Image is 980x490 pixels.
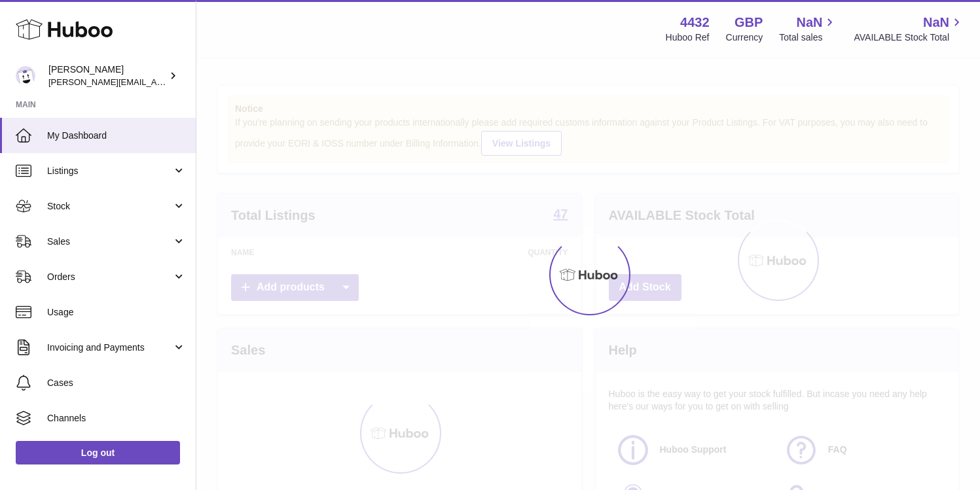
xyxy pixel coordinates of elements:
span: AVAILABLE Stock Total [854,31,964,44]
strong: GBP [735,14,763,31]
div: Huboo Ref [666,31,710,44]
span: My Dashboard [47,130,186,142]
strong: 4432 [680,14,710,31]
span: Stock [47,200,172,213]
span: Channels [47,412,186,425]
img: akhil@amalachai.com [16,66,35,86]
div: Currency [726,31,763,44]
span: [PERSON_NAME][EMAIL_ADDRESS][DOMAIN_NAME] [48,77,263,87]
span: Orders [47,271,172,283]
div: [PERSON_NAME] [48,63,166,88]
span: Cases [47,377,186,389]
a: NaN Total sales [779,14,837,44]
span: Total sales [779,31,837,44]
span: NaN [923,14,949,31]
a: Log out [16,441,180,464]
span: Invoicing and Payments [47,341,172,354]
span: NaN [796,14,822,31]
span: Listings [47,165,172,177]
span: Usage [47,306,186,319]
span: Sales [47,236,172,248]
a: NaN AVAILABLE Stock Total [854,14,964,44]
